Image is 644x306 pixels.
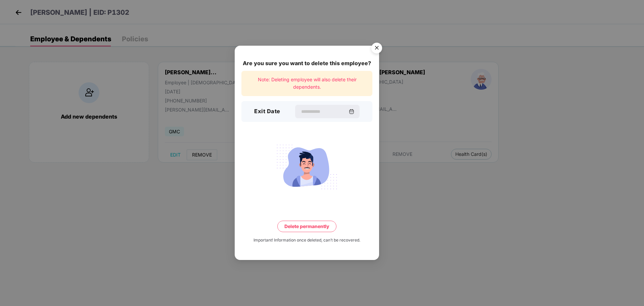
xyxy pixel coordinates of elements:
img: svg+xml;base64,PHN2ZyB4bWxucz0iaHR0cDovL3d3dy53My5vcmcvMjAwMC9zdmciIHdpZHRoPSIyMjQiIGhlaWdodD0iMT... [269,141,344,193]
button: Close [367,39,385,57]
div: Note: Deleting employee will also delete their dependents. [241,71,372,96]
div: Important! Information once deleted, can’t be recovered. [254,237,360,244]
img: svg+xml;base64,PHN2ZyBpZD0iQ2FsZW5kYXItMzJ4MzIiIHhtbG5zPSJodHRwOi8vd3d3LnczLm9yZy8yMDAwL3N2ZyIgd2... [349,109,354,114]
img: svg+xml;base64,PHN2ZyB4bWxucz0iaHR0cDovL3d3dy53My5vcmcvMjAwMC9zdmciIHdpZHRoPSI1NiIgaGVpZ2h0PSI1Ni... [367,40,386,58]
button: Delete permanently [277,221,336,232]
div: Are you sure you want to delete this employee? [241,59,372,68]
h3: Exit Date [254,107,280,116]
